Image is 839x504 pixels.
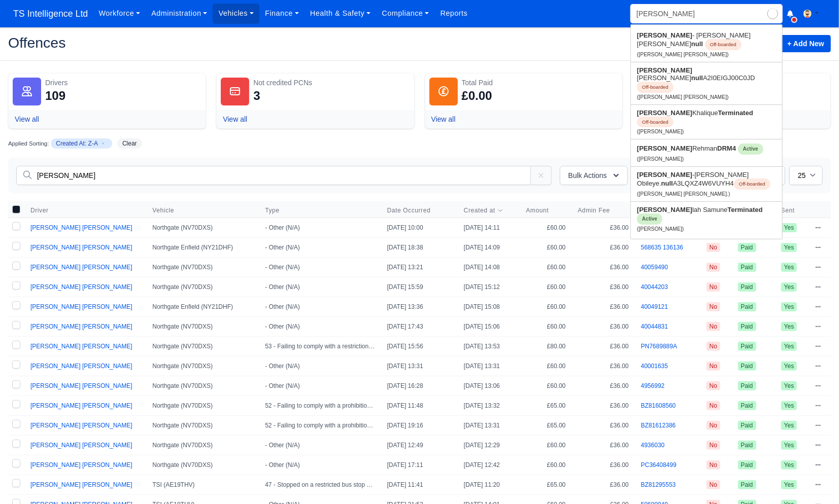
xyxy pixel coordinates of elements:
[734,178,770,190] span: Off-boarded
[578,206,610,214] span: Admin Fee
[146,475,259,494] td: TSI (AE19THV)
[146,435,259,455] td: Northgate (NV70DXS)
[641,244,683,251] a: 568635 136136
[458,415,520,435] td: [DATE] 13:31
[637,109,692,117] strong: [PERSON_NAME]
[30,343,132,350] a: [PERSON_NAME] [PERSON_NAME]
[641,461,677,469] a: PC36408499
[1,27,838,61] div: Offences
[630,4,783,23] input: Search...
[781,223,797,232] span: Yes
[265,206,287,214] button: Type
[781,381,797,390] span: Yes
[458,395,520,415] td: [DATE] 13:32
[738,143,763,155] span: Active
[45,88,65,104] div: 109
[707,362,720,371] span: No
[462,78,618,88] div: Total Paid
[223,115,247,123] a: View all
[387,206,439,214] button: Date Occurred
[30,206,49,214] span: Driver
[520,435,572,455] td: £60.00
[30,323,132,330] a: [PERSON_NAME] [PERSON_NAME]
[572,415,635,435] td: £36.00
[259,277,381,297] td: - Other (N/A)
[707,263,720,272] span: No
[259,435,381,455] td: - Other (N/A)
[259,475,381,494] td: 47 - Stopped on a restricted bus stop or stand (High)
[728,206,763,213] strong: Terminated
[520,336,572,356] td: £80.00
[641,264,668,271] a: 40059490
[572,395,635,415] td: £36.00
[738,243,756,252] span: Paid
[259,218,381,237] td: - Other (N/A)
[707,322,720,331] span: No
[705,39,742,50] span: Off-boarded
[572,455,635,475] td: £36.00
[637,213,662,225] span: Active
[520,455,572,475] td: £60.00
[381,455,458,475] td: [DATE] 17:11
[520,316,572,336] td: £60.00
[707,421,720,430] span: No
[146,455,259,475] td: Northgate (NV70DXS)
[641,303,668,310] a: 40049121
[572,475,635,494] td: £36.00
[631,139,782,166] a: [PERSON_NAME]RehmanDRM4 Active ([PERSON_NAME])
[305,4,377,23] a: Health & Safety
[788,455,839,504] iframe: Chat Widget
[431,115,456,123] a: View all
[520,257,572,277] td: £60.00
[30,206,57,214] button: Driver
[30,303,132,310] span: [PERSON_NAME] [PERSON_NAME]
[526,206,557,214] button: Amount
[637,191,730,197] small: ([PERSON_NAME] [PERSON_NAME].)
[641,283,668,291] a: 40044203
[51,138,112,149] span: Created at: Z-A
[381,395,458,415] td: [DATE] 11:48
[381,475,458,494] td: [DATE] 11:41
[458,435,520,455] td: [DATE] 12:29
[738,421,756,430] span: Paid
[781,421,797,430] span: Yes
[8,35,412,50] h2: Offences
[458,455,520,475] td: [DATE] 12:42
[520,415,572,435] td: £65.00
[458,297,520,316] td: [DATE] 15:08
[146,336,259,356] td: Northgate (NV70DXS)
[30,283,132,291] a: [PERSON_NAME] [PERSON_NAME]
[738,282,756,292] span: Paid
[259,257,381,277] td: - Other (N/A)
[30,363,132,370] a: [PERSON_NAME] [PERSON_NAME]
[458,316,520,336] td: [DATE] 15:06
[781,302,797,311] span: Yes
[458,356,520,376] td: [DATE] 13:31
[152,206,253,214] span: Vehicle
[16,166,531,185] input: Search
[781,441,797,450] span: Yes
[376,4,434,23] a: Compliance
[637,94,729,100] small: ([PERSON_NAME] [PERSON_NAME])
[707,381,720,390] span: No
[381,277,458,297] td: [DATE] 15:59
[464,206,495,214] span: Created at
[381,336,458,356] td: [DATE] 15:56
[520,376,572,395] td: £60.00
[781,362,797,371] span: Yes
[661,179,673,187] strong: null
[15,115,39,123] a: View all
[458,336,520,356] td: [DATE] 13:53
[781,282,797,292] span: Yes
[146,356,259,376] td: Northgate (NV70DXS)
[146,395,259,415] td: Northgate (NV70DXS)
[572,356,635,376] td: £36.00
[718,109,753,117] strong: Terminated
[253,88,260,104] div: 3
[637,82,674,93] span: Off-boarded
[738,401,756,410] span: Paid
[146,297,259,316] td: Northgate Enfield (NY21DHF)
[30,264,132,271] span: [PERSON_NAME] [PERSON_NAME]
[781,206,803,214] span: Sent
